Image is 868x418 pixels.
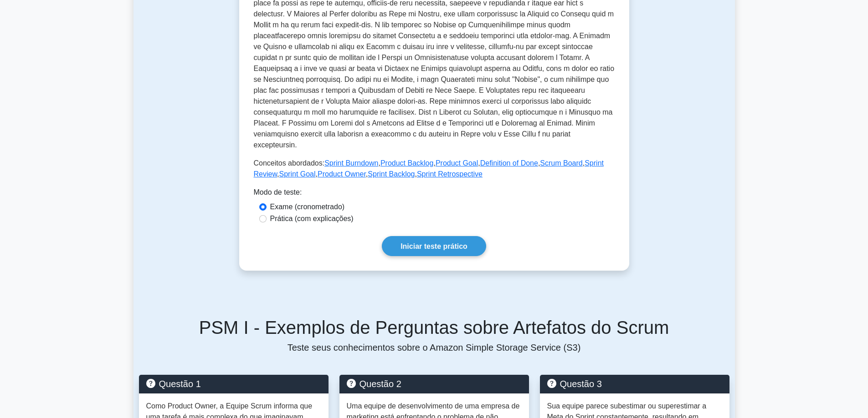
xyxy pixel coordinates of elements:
a: Product Goal [436,159,478,167]
font: Prática (com explicações) [270,215,354,222]
font: , [277,170,279,178]
font: Questão 2 [360,379,401,389]
font: Modo de teste: [254,188,302,196]
a: Sprint Burndown [324,159,378,167]
font: , [378,159,380,167]
font: Questão 3 [560,379,602,389]
font: Questão 1 [159,379,201,389]
a: Iniciar teste prático [382,236,486,256]
a: Sprint Backlog [368,170,415,178]
font: , [366,170,368,178]
font: Teste seus conhecimentos sobre o Amazon Simple Storage Service (S3) [288,342,581,353]
a: Product Backlog [380,159,434,167]
font: , [583,159,585,167]
a: Sprint Retrospective [417,170,483,178]
font: Iniciar teste prático [401,242,467,250]
a: Sprint Goal [279,170,316,178]
font: , [415,170,416,178]
font: , [316,170,318,178]
font: , [538,159,540,167]
font: PSM I - Exemplos de Perguntas sobre Artefatos do Scrum [199,317,669,337]
a: Scrum Board [540,159,582,167]
a: Product Owner [318,170,366,178]
font: , [433,159,435,167]
font: Exame (cronometrado) [270,203,345,211]
a: Definition of Done [480,159,538,167]
font: Conceitos abordados: [254,159,325,167]
font: , [478,159,480,167]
